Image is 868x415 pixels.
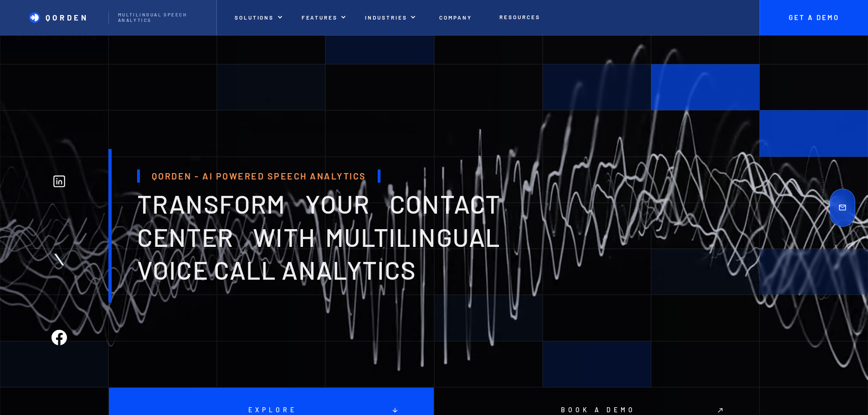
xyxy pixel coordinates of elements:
p: Explore [245,406,297,414]
p: Multilingual Speech analytics [118,12,207,23]
p: Resources [499,14,540,20]
img: Facebook [51,330,67,345]
p: Get A Demo [780,14,848,22]
p: Qorden [46,13,89,22]
p: Book a demo [558,406,636,414]
h1: Qorden - AI Powered Speech Analytics [137,169,380,183]
span: transform your contact center with multilingual voice Call analytics [137,188,500,285]
p: Company [439,14,472,20]
img: Twitter [51,252,67,267]
img: Linkedin [51,174,67,189]
p: INDUSTRIES [365,14,407,20]
p: features [302,14,338,20]
p: Solutions [235,14,274,20]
